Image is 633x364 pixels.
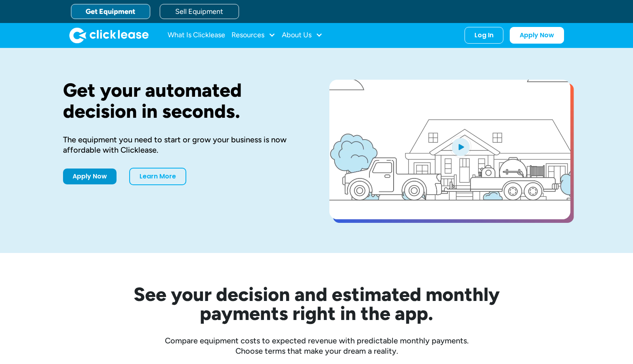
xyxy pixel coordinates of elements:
a: Learn More [129,168,186,185]
img: Clicklease logo [69,27,149,43]
div: About Us [282,27,323,43]
div: The equipment you need to start or grow your business is now affordable with Clicklease. [63,134,304,155]
a: What Is Clicklease [168,27,225,43]
a: Apply Now [510,27,564,44]
a: home [69,27,149,43]
div: Log In [474,31,493,39]
img: Blue play button logo on a light blue circular background [450,136,471,158]
a: Get Equipment [71,4,150,19]
h1: Get your automated decision in seconds. [63,80,304,122]
h2: See your decision and estimated monthly payments right in the app. [95,285,539,323]
a: Apply Now [63,169,117,184]
a: Sell Equipment [160,4,239,19]
div: Compare equipment costs to expected revenue with predictable monthly payments. Choose terms that ... [63,335,570,356]
div: Resources [231,27,275,43]
a: open lightbox [329,80,570,219]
